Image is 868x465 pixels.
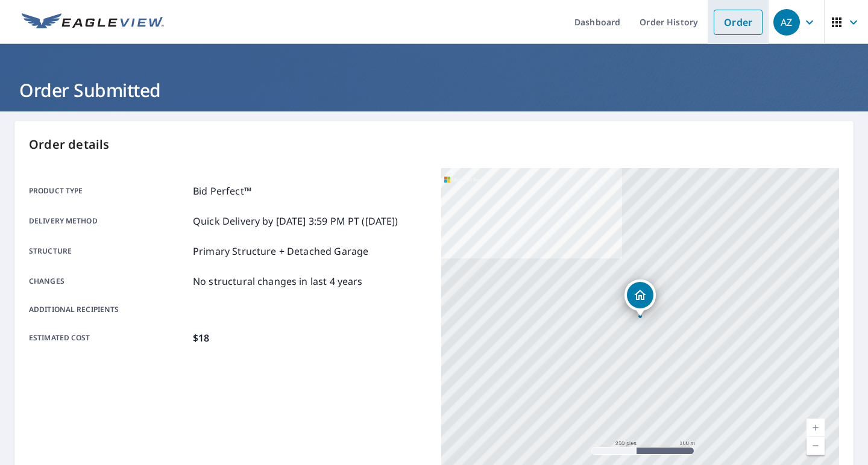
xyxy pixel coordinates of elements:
p: Quick Delivery by [DATE] 3:59 PM PT ([DATE]) [193,214,398,228]
a: Nivel actual 17, ampliar [807,419,825,437]
p: Changes [29,274,188,289]
p: Bid Perfect™ [193,184,251,198]
p: Order details [29,136,839,154]
p: Structure [29,244,188,258]
a: Order [714,10,763,35]
div: Dropped pin, building 1, Residential property, 117 Timberpark Dr Davenport, FL 33837 [624,279,656,317]
p: Additional recipients [29,304,188,315]
p: Primary Structure + Detached Garage [193,244,368,258]
div: AZ [773,9,800,36]
h1: Order Submitted [14,78,854,102]
p: Delivery method [29,214,188,228]
p: Estimated cost [29,331,188,345]
img: EV Logo [22,13,164,31]
p: $18 [193,331,209,345]
p: Product type [29,184,188,198]
a: Nivel actual 17, alejar [807,437,825,455]
p: No structural changes in last 4 years [193,274,363,289]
